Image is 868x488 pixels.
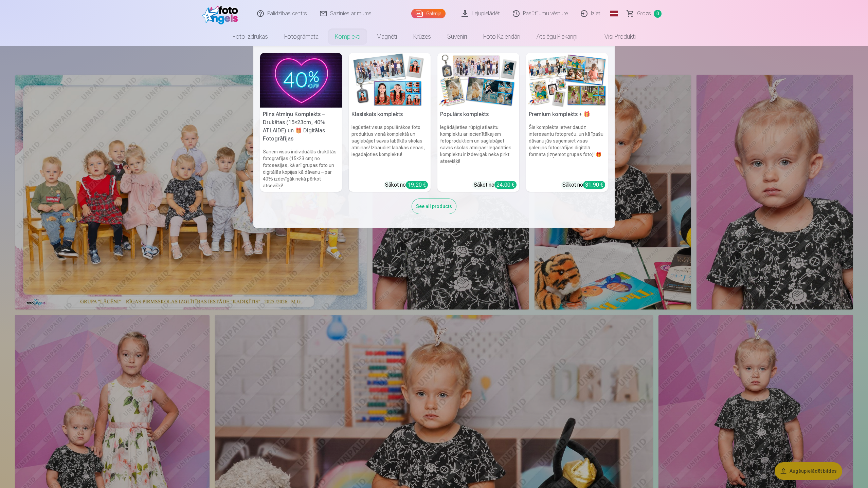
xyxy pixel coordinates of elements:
div: Sākot no [385,181,428,189]
a: Krūzes [405,27,439,46]
a: Atslēgu piekariņi [528,27,585,46]
a: Magnēti [368,27,405,46]
span: Grozs [637,10,651,18]
div: 31,90 € [583,181,605,189]
a: Galerija [411,9,446,18]
img: Klasiskais komplekts [349,53,431,108]
h6: Iegūstiet visus populārākos foto produktus vienā komplektā un saglabājiet savas labākās skolas at... [349,121,431,178]
a: Fotogrāmata [276,27,327,46]
h5: Klasiskais komplekts [349,108,431,121]
h5: Populārs komplekts [437,108,519,121]
a: See all products [412,202,456,209]
div: 24,00 € [494,181,517,189]
h6: Iegādājieties rūpīgi atlasītu komplektu ar iecienītākajiem fotoproduktiem un saglabājiet savas sk... [437,121,519,178]
div: Sākot no [474,181,517,189]
h5: Pilns Atmiņu Komplekts – Drukātas (15×23cm, 40% ATLAIDE) un 🎁 Digitālas Fotogrāfijas [260,108,342,146]
img: Populārs komplekts [437,53,519,108]
div: Sākot no [562,181,605,189]
h5: Premium komplekts + 🎁 [526,108,608,121]
a: Populārs komplektsPopulārs komplektsIegādājieties rūpīgi atlasītu komplektu ar iecienītākajiem fo... [437,53,519,192]
span: 0 [654,10,662,18]
a: Visi produkti [585,27,644,46]
a: Pilns Atmiņu Komplekts – Drukātas (15×23cm, 40% ATLAIDE) un 🎁 Digitālas Fotogrāfijas Pilns Atmiņu... [260,53,342,192]
a: Klasiskais komplektsKlasiskais komplektsIegūstiet visus populārākos foto produktus vienā komplekt... [349,53,431,192]
img: Premium komplekts + 🎁 [526,53,608,108]
div: 19,20 € [406,181,428,189]
a: Suvenīri [439,27,475,46]
a: Komplekti [327,27,368,46]
img: /fa1 [202,3,241,24]
h6: Šis komplekts ietver daudz interesantu fotopreču, un kā īpašu dāvanu jūs saņemsiet visas galerija... [526,121,608,178]
div: See all products [412,199,456,214]
h6: Saņem visas individuālās drukātās fotogrāfijas (15×23 cm) no fotosesijas, kā arī grupas foto un d... [260,146,342,192]
a: Foto kalendāri [475,27,528,46]
a: Premium komplekts + 🎁 Premium komplekts + 🎁Šis komplekts ietver daudz interesantu fotopreču, un k... [526,53,608,192]
img: Pilns Atmiņu Komplekts – Drukātas (15×23cm, 40% ATLAIDE) un 🎁 Digitālas Fotogrāfijas [260,53,342,108]
a: Foto izdrukas [224,27,276,46]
